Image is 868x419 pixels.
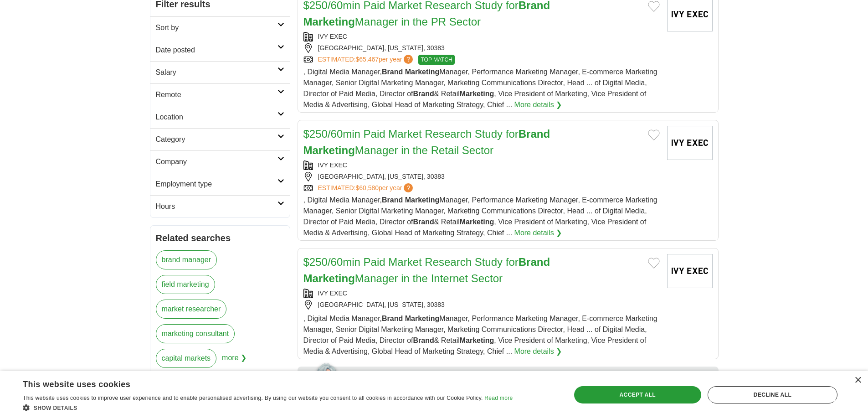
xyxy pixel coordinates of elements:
button: Add to favorite jobs [648,129,660,140]
a: ESTIMATED:$60,580per year? [318,183,415,193]
div: Close [854,377,861,384]
div: [GEOGRAPHIC_DATA], [US_STATE], 30383 [303,43,660,53]
a: capital markets [156,349,217,368]
a: Date posted [150,39,290,61]
a: Salary [150,61,290,83]
img: Ivy Exec logo [667,126,713,160]
span: This website uses cookies to improve user experience and to enable personalised advertising. By u... [23,395,483,401]
img: apply-iq-scientist.png [301,362,345,398]
div: [GEOGRAPHIC_DATA], [US_STATE], 30383 [303,172,660,181]
a: Read more, opens a new window [484,395,513,401]
span: , Digital Media Manager, Manager, Performance Marketing Manager, E-commerce Marketing Manager, Se... [303,315,657,355]
a: $250/60min Paid Market Research Study forBrand MarketingManager in the Retail Sector [303,128,550,156]
h2: Location [156,112,277,123]
a: Employment type [150,173,290,195]
h2: Sort by [156,22,277,33]
a: IVY EXEC [318,290,347,297]
span: more ❯ [222,349,247,373]
a: $250/60min Paid Market Research Study forBrand MarketingManager in the Internet Sector [303,256,550,285]
h2: Date posted [156,45,277,56]
a: IVY EXEC [318,33,347,40]
h2: Hours [156,201,277,212]
h2: Company [156,156,277,167]
h2: Category [156,134,277,145]
h2: Remote [156,89,277,100]
strong: Marketing [460,90,494,98]
div: This website uses cookies [23,376,490,390]
strong: Brand [519,256,550,268]
button: Add to favorite jobs [648,1,660,12]
div: Accept all [574,386,701,403]
a: Category [150,128,290,150]
span: , Digital Media Manager, Manager, Performance Marketing Manager, E-commerce Marketing Manager, Se... [303,196,657,237]
strong: Brand [413,90,434,98]
img: Ivy Exec logo [667,254,713,288]
div: Show details [23,403,513,412]
span: $65,467 [355,56,379,63]
div: Decline all [708,386,837,403]
strong: Brand [519,128,550,140]
a: market researcher [156,300,227,319]
span: $60,580 [355,184,379,191]
strong: Marketing [460,218,494,226]
div: [GEOGRAPHIC_DATA], [US_STATE], 30383 [303,300,660,310]
a: Sort by [150,16,290,39]
a: Remote [150,83,290,106]
span: TOP MATCH [418,55,454,65]
span: , Digital Media Manager, Manager, Performance Marketing Manager, E-commerce Marketing Manager, Se... [303,68,657,109]
strong: Brand [382,68,403,76]
a: Location [150,106,290,128]
strong: Brand [413,218,434,226]
strong: Marketing [303,16,355,28]
a: marketing consultant [156,324,235,343]
span: ? [404,183,413,192]
strong: Brand [382,315,403,322]
strong: Marketing [405,315,440,322]
a: More details ❯ [514,99,562,110]
a: field marketing [156,275,215,294]
strong: Brand [413,336,434,344]
button: Add to favorite jobs [648,258,660,269]
strong: Marketing [303,144,355,156]
a: ESTIMATED:$65,467per year? [318,55,415,65]
a: Company [150,150,290,173]
a: brand manager [156,250,217,269]
strong: Marketing [405,68,440,76]
h2: Related searches [156,231,284,245]
h2: Salary [156,67,277,78]
span: Show details [34,405,77,411]
strong: Brand [382,196,403,204]
a: More details ❯ [514,346,562,357]
strong: Marketing [460,336,494,344]
a: More details ❯ [514,228,562,238]
h2: Employment type [156,179,277,190]
span: ? [404,55,413,64]
strong: Marketing [303,272,355,285]
a: IVY EXEC [318,161,347,169]
a: Hours [150,195,290,217]
strong: Marketing [405,196,440,204]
